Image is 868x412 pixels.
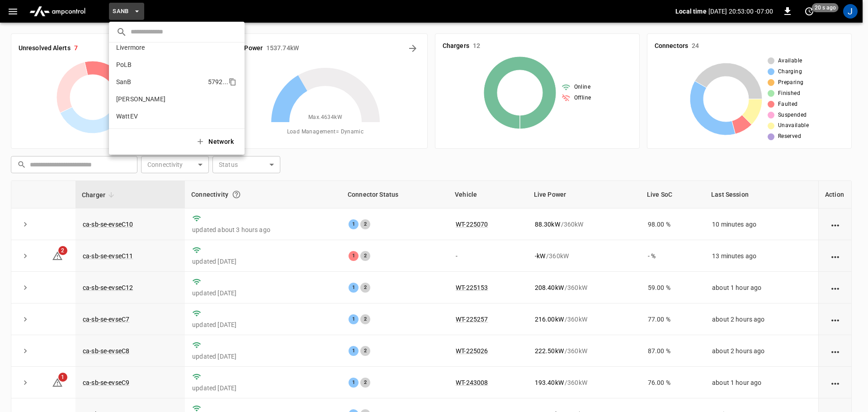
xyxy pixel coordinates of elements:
[116,95,207,104] p: [PERSON_NAME]
[116,77,204,86] p: SanB
[190,133,241,151] button: Network
[116,60,204,69] p: PoLB
[116,112,204,121] p: WattEV
[228,76,238,87] div: copy
[116,43,206,52] p: Livermore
